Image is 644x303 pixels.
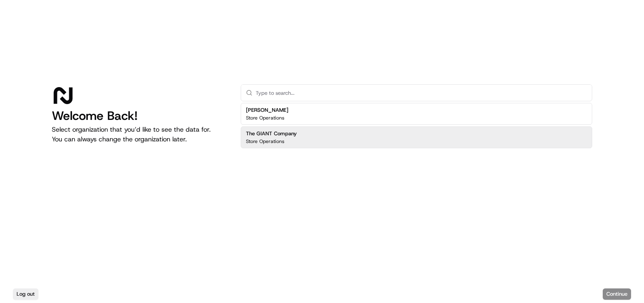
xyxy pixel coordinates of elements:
[13,288,38,300] button: Log out
[246,130,297,137] h2: The GIANT Company
[256,85,587,101] input: Type to search...
[246,115,284,121] p: Store Operations
[246,138,284,145] p: Store Operations
[246,107,288,114] h2: [PERSON_NAME]
[241,101,592,150] div: Suggestions
[52,109,228,123] h1: Welcome Back!
[52,125,228,144] p: Select organization that you’d like to see the data for. You can always change the organization l...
